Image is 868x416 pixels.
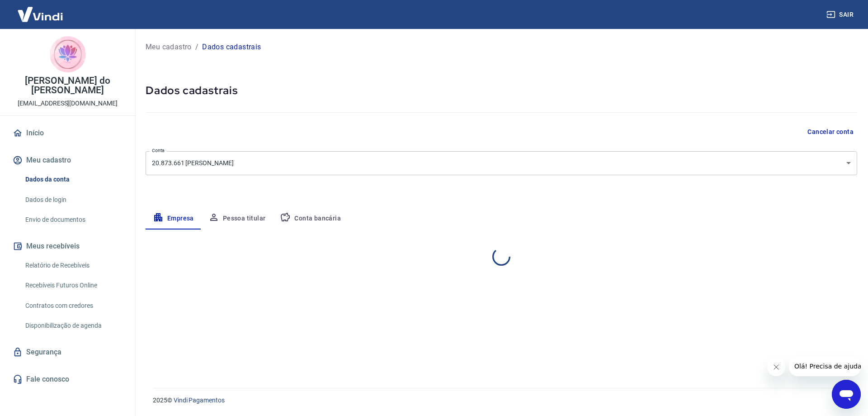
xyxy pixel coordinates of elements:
a: Envio de documentos [22,210,124,229]
button: Sair [825,6,857,23]
h5: Dados cadastrais [146,83,857,98]
iframe: Fechar mensagem [767,358,785,376]
iframe: Mensagem da empresa [789,356,861,376]
button: Pessoa titular [201,208,273,230]
p: Dados cadastrais [202,42,261,53]
span: Olá! Precisa de ajuda? [5,6,76,14]
iframe: Botão para abrir a janela de mensagens [832,380,861,409]
a: Disponibilização de agenda [22,316,124,335]
a: Meu cadastro [146,42,192,53]
a: Dados da conta [22,170,124,189]
p: 2025 © [153,396,846,405]
button: Cancelar conta [804,124,857,140]
img: Vindi [11,0,70,28]
button: Meus recebíveis [11,236,124,256]
a: Fale conosco [11,369,124,389]
button: Empresa [146,208,201,230]
a: Segurança [11,342,124,362]
label: Conta [152,147,165,154]
img: 1989e40f-63a5-4929-bcb6-d94be8816988.jpeg [50,36,86,72]
a: Vindi Pagamentos [174,397,225,404]
a: Relatório de Recebíveis [22,256,124,275]
a: Início [11,123,124,143]
p: / [195,42,198,53]
button: Meu cadastro [11,150,124,170]
p: [EMAIL_ADDRESS][DOMAIN_NAME] [18,99,118,108]
a: Recebíveis Futuros Online [22,276,124,295]
p: [PERSON_NAME] do [PERSON_NAME] [7,76,128,95]
div: 20.873.661 [PERSON_NAME] [146,151,857,175]
a: Dados de login [22,191,124,209]
a: Contratos com credores [22,296,124,315]
button: Conta bancária [273,208,348,230]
